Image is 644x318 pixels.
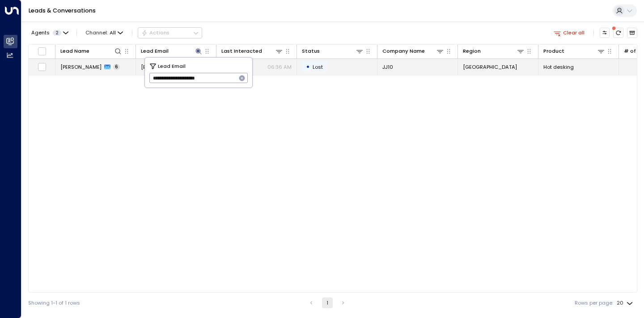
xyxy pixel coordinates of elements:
[463,47,525,55] div: Region
[551,28,588,38] button: Clear all
[141,29,169,36] div: Actions
[110,30,116,36] span: All
[306,61,310,73] div: •
[53,30,61,36] span: 2
[463,63,517,71] span: London
[613,28,623,38] span: There are new threads available. Refresh the grid to view the latest updates.
[158,62,186,70] span: Lead Email
[141,47,169,55] div: Lead Email
[141,63,211,71] span: jamiejaxxson@gmail.com
[543,47,605,55] div: Product
[138,27,202,38] button: Actions
[221,47,283,55] div: Last Interacted
[302,47,364,55] div: Status
[83,28,126,38] button: Channel:All
[60,47,89,55] div: Lead Name
[60,63,102,71] span: Jamie M Jackson
[29,7,96,14] a: Leads & Conversations
[575,299,613,307] label: Rows per page:
[28,28,71,38] button: Agents2
[302,47,320,55] div: Status
[382,63,393,71] span: JJ10
[141,47,203,55] div: Lead Email
[83,28,126,38] span: Channel:
[38,63,47,71] span: Toggle select row
[31,30,50,35] span: Agents
[267,63,292,71] p: 06:36 AM
[617,297,635,309] div: 20
[543,47,564,55] div: Product
[463,47,481,55] div: Region
[627,28,637,38] button: Archived Leads
[382,47,444,55] div: Company Name
[28,299,80,307] div: Showing 1-1 of 1 rows
[382,47,425,55] div: Company Name
[600,28,610,38] button: Customize
[60,47,122,55] div: Lead Name
[322,297,333,308] button: page 1
[221,47,262,55] div: Last Interacted
[113,64,120,70] span: 6
[305,297,349,308] nav: pagination navigation
[313,63,323,71] span: Lost
[543,63,574,71] span: Hot desking
[38,47,47,56] span: Toggle select all
[138,27,202,38] div: Button group with a nested menu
